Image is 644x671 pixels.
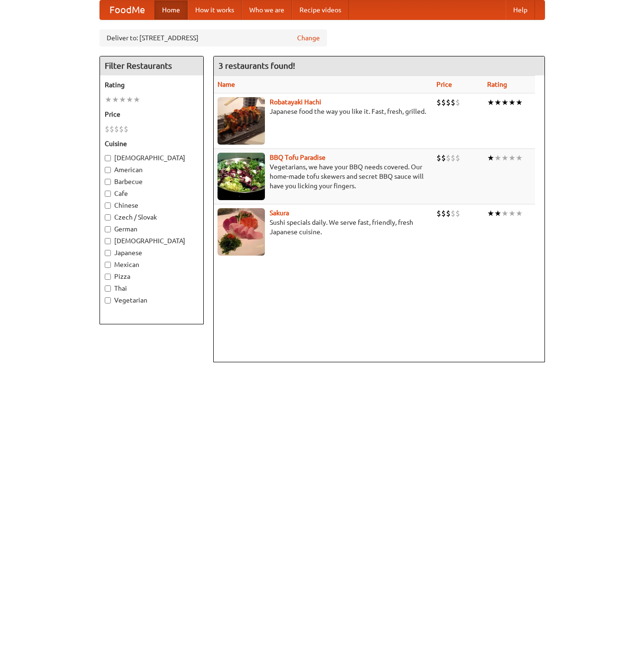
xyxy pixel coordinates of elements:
[218,208,265,256] img: sakura.jpg
[105,238,111,244] input: [DEMOGRAPHIC_DATA]
[441,97,446,108] li: $
[105,189,199,198] label: Cafe
[501,208,508,219] li: ★
[270,98,321,106] a: Robatayaki Hachi
[218,97,265,145] img: robatayaki.jpg
[105,212,199,222] label: Czech / Slovak
[119,94,126,105] li: ★
[105,250,111,256] input: Japanese
[105,224,199,234] label: German
[508,153,516,163] li: ★
[218,153,265,200] img: tofuparadise.jpg
[455,208,460,219] li: $
[112,94,119,105] li: ★
[105,167,111,173] input: American
[218,218,429,237] p: Sushi specials daily. We serve fast, friendly, fresh Japanese cuisine.
[487,208,494,219] li: ★
[188,0,242,19] a: How it works
[516,97,523,108] li: ★
[105,295,199,305] label: Vegetarian
[506,0,535,19] a: Help
[105,139,199,148] h5: Cuisine
[436,153,441,163] li: $
[441,208,446,219] li: $
[218,61,295,70] ng-pluralize: 3 restaurants found!
[100,29,327,46] div: Deliver to: [STREET_ADDRESS]
[516,153,523,163] li: ★
[105,153,199,163] label: [DEMOGRAPHIC_DATA]
[494,208,501,219] li: ★
[487,97,494,108] li: ★
[105,201,199,210] label: Chinese
[105,191,111,197] input: Cafe
[218,107,429,116] p: Japanese food the way you like it. Fast, fresh, grilled.
[451,153,455,163] li: $
[114,124,119,134] li: $
[218,81,235,88] a: Name
[100,56,203,75] h4: Filter Restaurants
[436,81,452,88] a: Price
[105,94,112,105] li: ★
[133,94,140,105] li: ★
[105,260,199,269] label: Mexican
[105,285,111,292] input: Thai
[105,274,111,280] input: Pizza
[105,165,199,175] label: American
[297,33,320,43] a: Change
[105,236,199,246] label: [DEMOGRAPHIC_DATA]
[124,124,128,134] li: $
[105,297,111,303] input: Vegetarian
[487,81,507,88] a: Rating
[494,97,501,108] li: ★
[100,0,154,19] a: FoodMe
[109,124,114,134] li: $
[105,124,109,134] li: $
[455,153,460,163] li: $
[451,208,455,219] li: $
[105,177,199,186] label: Barbecue
[436,97,441,108] li: $
[292,0,349,19] a: Recipe videos
[105,272,199,281] label: Pizza
[508,208,516,219] li: ★
[270,209,289,217] a: Sakura
[105,110,199,119] h5: Price
[105,179,111,185] input: Barbecue
[516,208,523,219] li: ★
[451,97,455,108] li: $
[154,0,188,19] a: Home
[105,226,111,232] input: German
[126,94,133,105] li: ★
[218,162,429,191] p: Vegetarians, we have your BBQ needs covered. Our home-made tofu skewers and secret BBQ sauce will...
[105,214,111,221] input: Czech / Slovak
[508,97,516,108] li: ★
[494,153,501,163] li: ★
[455,97,460,108] li: $
[487,153,494,163] li: ★
[270,154,326,161] a: BBQ Tofu Paradise
[105,202,111,209] input: Chinese
[105,155,111,161] input: [DEMOGRAPHIC_DATA]
[501,97,508,108] li: ★
[446,153,451,163] li: $
[446,208,451,219] li: $
[441,153,446,163] li: $
[105,262,111,268] input: Mexican
[242,0,292,19] a: Who we are
[436,208,441,219] li: $
[501,153,508,163] li: ★
[446,97,451,108] li: $
[119,124,124,134] li: $
[105,80,199,90] h5: Rating
[105,248,199,257] label: Japanese
[105,284,199,293] label: Thai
